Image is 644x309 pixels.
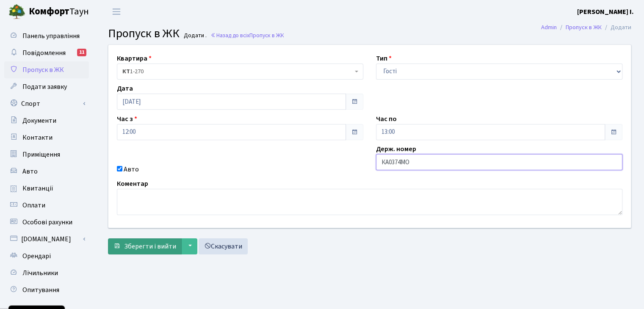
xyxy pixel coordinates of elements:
[4,180,89,197] a: Квитанції
[106,5,127,19] button: Переключити навігацію
[22,133,53,142] span: Контакти
[77,49,86,56] div: 11
[577,7,634,17] b: [PERSON_NAME] І.
[117,53,152,63] label: Квартира
[124,164,139,174] label: Авто
[376,154,622,170] input: AA0001AA
[29,5,69,18] b: Комфорт
[4,231,89,248] a: [DOMAIN_NAME]
[376,53,392,63] label: Тип
[4,281,89,298] a: Опитування
[4,78,89,95] a: Подати заявку
[108,238,182,254] button: Зберегти і вийти
[4,112,89,129] a: Документи
[4,61,89,78] a: Пропуск в ЖК
[22,31,80,41] span: Панель управління
[528,19,644,36] nav: breadcrumb
[4,265,89,281] a: Лічильники
[602,23,631,32] li: Додати
[22,167,38,176] span: Авто
[108,25,180,42] span: Пропуск в ЖК
[22,48,66,58] span: Повідомлення
[4,248,89,265] a: Орендарі
[122,67,130,76] b: КТ
[4,197,89,214] a: Оплати
[210,31,284,39] a: Назад до всіхПропуск в ЖК
[577,7,634,17] a: [PERSON_NAME] І.
[249,31,284,39] span: Пропуск в ЖК
[124,242,176,251] span: Зберегти і вийти
[376,114,397,124] label: Час по
[4,129,89,146] a: Контакти
[22,251,51,261] span: Орендарі
[4,146,89,163] a: Приміщення
[22,65,64,74] span: Пропуск в ЖК
[199,238,248,254] a: Скасувати
[566,23,602,32] a: Пропуск в ЖК
[4,95,89,112] a: Спорт
[117,179,148,189] label: Коментар
[122,67,353,76] span: <b>КТ</b>&nbsp;&nbsp;&nbsp;&nbsp;1-270
[22,218,72,227] span: Особові рахунки
[4,28,89,44] a: Панель управління
[8,3,25,20] img: logo.png
[22,82,67,91] span: Подати заявку
[22,268,58,278] span: Лічильники
[22,201,45,210] span: Оплати
[22,150,60,159] span: Приміщення
[4,163,89,180] a: Авто
[376,144,416,154] label: Держ. номер
[117,83,133,94] label: Дата
[4,44,89,61] a: Повідомлення11
[541,23,557,32] a: Admin
[22,285,59,295] span: Опитування
[182,32,207,39] small: Додати .
[4,214,89,231] a: Особові рахунки
[22,116,56,125] span: Документи
[29,5,89,19] span: Таун
[117,114,137,124] label: Час з
[117,63,363,80] span: <b>КТ</b>&nbsp;&nbsp;&nbsp;&nbsp;1-270
[22,184,53,193] span: Квитанції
